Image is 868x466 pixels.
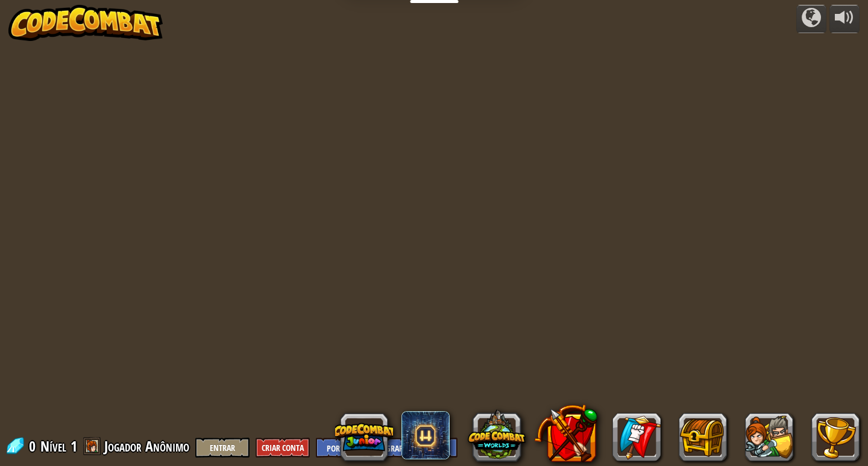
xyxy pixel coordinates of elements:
[829,5,860,33] button: Ajuste o volume
[256,438,310,458] button: Criar Conta
[29,436,39,456] span: 0
[8,5,163,41] img: CodeCombat - Learn how to code by playing a game
[195,438,250,458] button: Entrar
[71,436,77,456] span: 1
[104,436,189,456] span: Jogador Anônimo
[40,436,66,456] span: Nível
[796,5,826,33] button: Campanhas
